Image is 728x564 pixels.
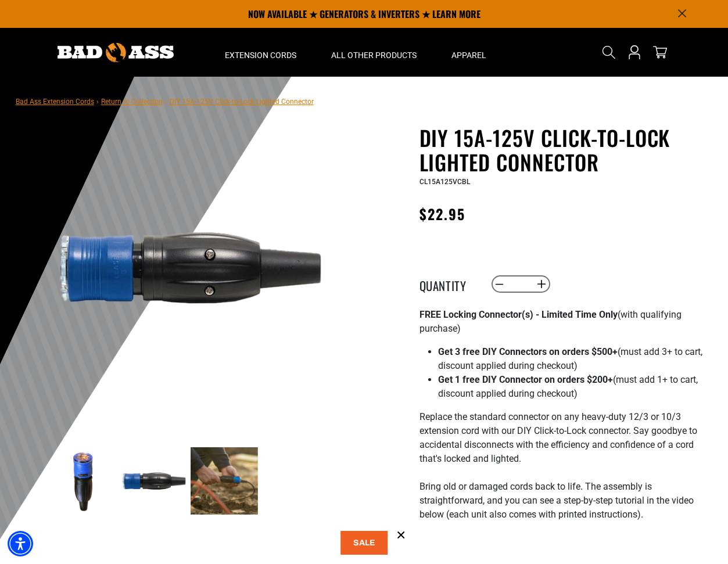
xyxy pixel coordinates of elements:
[419,203,465,224] span: $22.95
[8,531,33,556] div: Accessibility Menu
[438,346,702,371] span: (must add 3+ to cart, discount applied during checkout)
[419,276,478,292] label: Quantity
[600,43,618,62] summary: Search
[16,98,94,106] a: Bad Ass Extension Cords
[419,309,682,334] span: (with qualifying purchase)
[165,98,167,106] span: ›
[170,98,314,106] span: DIY 15A-125V Click-to-Lock Lighted Connector
[225,50,296,60] span: Extension Cords
[451,50,486,60] span: Apparel
[434,28,504,77] summary: Apparel
[419,309,618,320] strong: FREE Locking Connector(s) - Limited Time Only
[419,410,704,536] p: Replace the standard connector on any heavy-duty 12/3 or 10/3 extension cord with our DIY Click-t...
[58,43,174,62] img: Bad Ass Extension Cords
[207,28,314,77] summary: Extension Cords
[314,28,434,77] summary: All Other Products
[625,28,644,77] a: Open this option
[96,98,99,106] span: ›
[438,374,698,399] span: (must add 1+ to cart, discount applied during checkout)
[419,125,704,174] h1: DIY 15A-125V Click-to-Lock Lighted Connector
[438,346,618,357] strong: Get 3 free DIY Connectors on orders $500+
[16,94,314,108] nav: breadcrumbs
[438,374,613,385] strong: Get 1 free DIY Connector on orders $200+
[419,178,470,186] span: CL15A125VCBL
[101,98,163,106] a: Return to Collection
[651,45,669,59] a: cart
[331,50,417,60] span: All Other Products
